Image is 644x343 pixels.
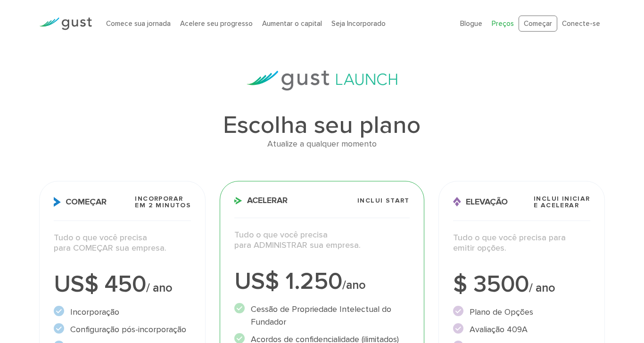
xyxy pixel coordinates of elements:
font: $ 3500 [453,270,529,298]
font: Começar [524,19,552,28]
img: Ícone Iniciar X2 [54,197,61,207]
font: emitir opções. [453,243,506,253]
font: Tudo o que você precisa para [453,233,566,243]
font: Incorporar [135,195,183,203]
a: Preços [492,19,514,28]
a: Conecte-se [562,19,600,28]
font: e ACELERAR [534,201,579,209]
a: Seja Incorporado [331,19,386,28]
img: Ícone Acelerar [234,197,242,204]
a: Comece sua jornada [106,19,171,28]
font: / ano [146,281,173,295]
font: / ano [529,281,555,295]
a: Aumentar o capital [262,19,322,28]
font: US$ 1.250 [234,268,342,295]
font: Incorporação [70,307,119,317]
font: Inclui START [357,196,410,204]
a: Acelere seu progresso [180,19,253,28]
font: para ADMINISTRAR sua empresa. [234,240,361,250]
font: Configuração pós-incorporação [70,325,186,335]
font: Escolha seu plano [223,111,421,139]
font: Avaliação 409A [470,325,528,335]
img: gust-launch-logos.svg [247,71,397,90]
font: Elevação [466,197,508,207]
font: para COMEÇAR sua empresa. [54,243,166,253]
img: Logotipo da Gust [39,17,92,30]
a: Blogue [460,19,482,28]
font: Atualize a qualquer momento [267,139,377,149]
a: Começar [519,16,557,32]
font: Acelerar [247,196,288,205]
font: Cessão de Propriedade Intelectual do Fundador [251,304,391,327]
font: US$ 450 [54,270,146,298]
font: Inclui INICIAR [534,195,590,203]
font: em 2 minutos [135,201,191,209]
font: Plano de Opções [470,307,533,317]
img: Ícone de elevação [453,197,461,207]
font: Começar [66,197,107,207]
font: /ano [342,278,366,292]
font: Tudo o que você precisa [54,233,147,243]
font: Tudo o que você precisa [234,230,328,240]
